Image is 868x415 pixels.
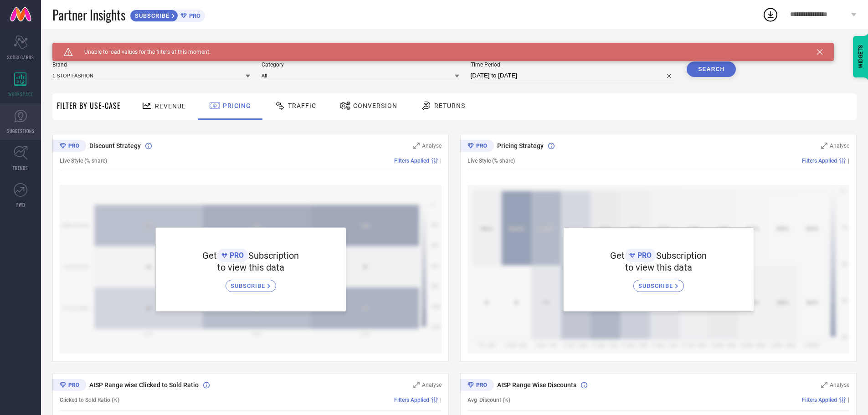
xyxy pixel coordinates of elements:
span: | [848,158,849,164]
span: WORKSPACE [8,91,33,97]
span: Filters Applied [802,158,837,164]
div: Open download list [762,6,779,23]
svg: Zoom [413,382,420,388]
span: | [848,397,849,403]
svg: Zoom [413,143,420,149]
span: Live Style (% share) [467,158,515,164]
span: SUBSCRIBE [130,12,172,19]
span: Pricing [223,102,251,109]
span: FWD [16,201,25,208]
span: SUGGESTIONS [7,128,35,134]
svg: Zoom [821,382,827,388]
span: TRENDS [13,164,28,171]
span: Avg_Discount (%) [467,397,510,403]
span: Revenue [155,102,186,110]
span: Clicked to Sold Ratio (%) [60,397,119,403]
span: to view this data [625,262,692,273]
div: Premium [460,140,494,154]
span: Get [202,250,217,261]
span: Subscription [656,250,707,261]
input: Select time period [471,70,676,81]
span: Analyse [830,382,849,388]
div: Premium [460,379,494,393]
span: PRO [635,251,652,260]
span: AISP Range Wise Discounts [497,381,576,389]
a: SUBSCRIBE [633,273,684,292]
span: to view this data [217,262,284,273]
span: SUBSCRIBE [638,282,675,289]
span: PRO [187,12,200,19]
button: Search [687,61,736,77]
span: Returns [434,102,465,109]
span: Discount Strategy [89,142,141,149]
span: Filters Applied [394,397,429,403]
span: AISP Range wise Clicked to Sold Ratio [89,381,199,389]
span: PRO [227,251,244,260]
span: | [440,158,442,164]
span: SYSTEM WORKSPACE [52,43,116,50]
span: | [440,397,442,403]
div: Premium [52,140,86,154]
div: Premium [52,379,86,393]
span: Analyse [422,143,442,149]
span: Pricing Strategy [497,142,544,149]
span: SCORECARDS [7,54,34,61]
span: Filters Applied [394,158,429,164]
span: Filters Applied [802,397,837,403]
span: Subscription [248,250,299,261]
a: SUBSCRIBEPRO [130,7,205,22]
svg: Zoom [821,143,827,149]
span: Partner Insights [52,5,125,24]
span: Category [262,61,459,68]
span: Conversion [353,102,397,109]
span: SUBSCRIBE [231,282,267,289]
span: Analyse [422,382,442,388]
span: Analyse [830,143,849,149]
span: Live Style (% share) [60,158,107,164]
span: Brand [52,61,250,68]
span: Traffic [288,102,316,109]
span: Unable to load values for the filters at this moment. [73,49,211,55]
a: SUBSCRIBE [226,273,276,292]
span: Time Period [471,61,676,68]
span: Get [610,250,625,261]
span: Filter By Use-Case [57,100,121,111]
